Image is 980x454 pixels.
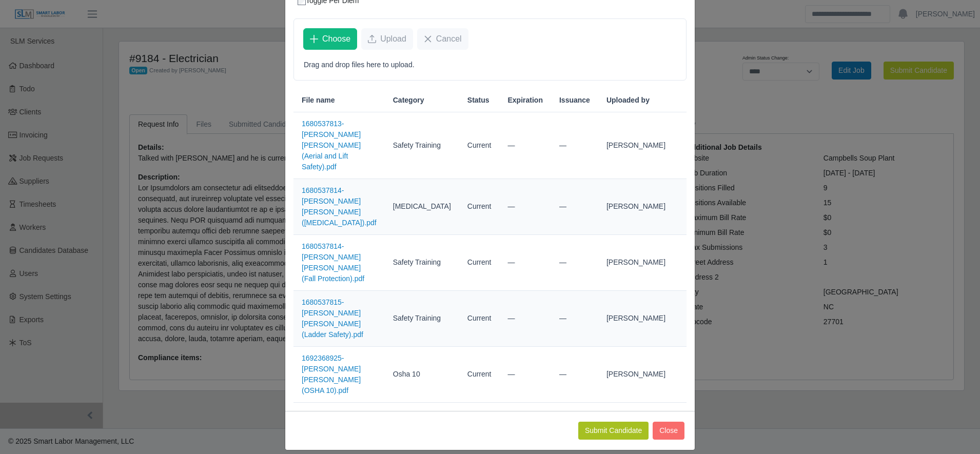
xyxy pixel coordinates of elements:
[8,8,383,19] body: Rich Text Area. Press ALT-0 for help.
[385,112,459,179] td: Safety Training
[606,95,650,106] span: Uploaded by
[302,95,335,106] span: File name
[417,28,468,50] button: Cancel
[302,120,361,171] a: 1680537813-[PERSON_NAME] [PERSON_NAME] (Aerial and Lift Safety).pdf
[393,95,424,106] span: Category
[302,186,377,227] a: 1680537814-[PERSON_NAME] [PERSON_NAME] ([MEDICAL_DATA]).pdf
[436,33,462,45] span: Cancel
[500,235,551,291] td: —
[303,28,357,50] button: Choose
[578,422,649,440] button: Submit Candidate
[467,95,489,106] span: Status
[459,112,500,179] td: Current
[385,291,459,347] td: Safety Training
[500,112,551,179] td: —
[302,242,364,283] a: 1680537814-[PERSON_NAME] [PERSON_NAME] (Fall Protection).pdf
[653,422,684,440] button: Close
[322,33,350,45] span: Choose
[551,112,598,179] td: —
[551,235,598,291] td: —
[500,291,551,347] td: —
[508,95,543,106] span: Expiration
[682,364,702,385] button: Row Edit
[598,291,674,347] td: [PERSON_NAME]
[459,347,500,403] td: Current
[385,347,459,403] td: Osha 10
[682,135,702,155] button: Row Edit
[682,252,702,273] button: Row Edit
[385,235,459,291] td: Safety Training
[361,28,413,50] button: Upload
[459,235,500,291] td: Current
[304,60,676,70] p: Drag and drop files here to upload.
[598,112,674,179] td: [PERSON_NAME]
[559,95,590,106] span: Issuance
[551,291,598,347] td: —
[302,354,361,394] a: 1692368925-[PERSON_NAME] [PERSON_NAME] (OSHA 10).pdf
[682,196,702,217] button: Row Edit
[459,291,500,347] td: Current
[385,179,459,235] td: [MEDICAL_DATA]
[598,179,674,235] td: [PERSON_NAME]
[500,179,551,235] td: —
[551,179,598,235] td: —
[598,235,674,291] td: [PERSON_NAME]
[682,308,702,329] button: Row Edit
[598,347,674,403] td: [PERSON_NAME]
[302,298,363,339] a: 1680537815-[PERSON_NAME] [PERSON_NAME] (Ladder Safety).pdf
[459,179,500,235] td: Current
[551,347,598,403] td: —
[380,33,406,45] span: Upload
[500,347,551,403] td: —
